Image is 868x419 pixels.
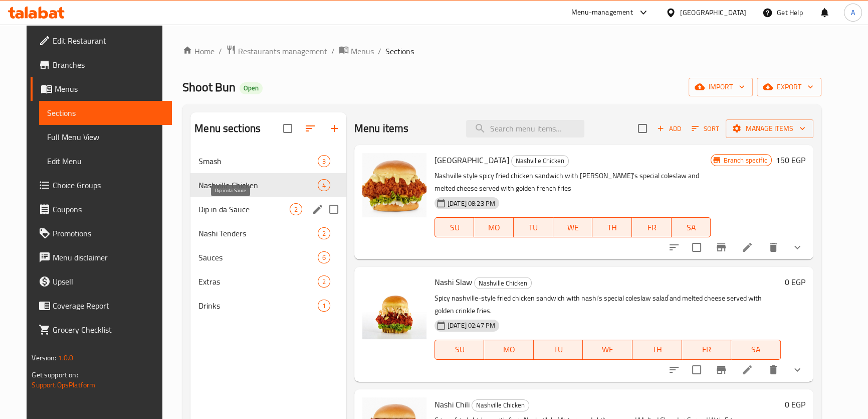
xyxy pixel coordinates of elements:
p: Spicy nashville-style fried chicken sandwich with nashi's special coleslaw salad ْand melted chee... [435,292,781,317]
span: Choice Groups [53,179,163,191]
button: SA [731,340,781,360]
span: Add [656,123,683,134]
li: / [331,45,335,57]
button: WE [583,340,632,360]
a: Choice Groups [31,173,171,197]
span: Dip in da Sauce [198,203,289,215]
span: Nashi Chili [435,397,470,412]
span: WE [587,342,628,357]
span: Branches [53,59,163,71]
span: Manage items [734,122,805,135]
a: Menu disclaimer [31,245,171,269]
span: [GEOGRAPHIC_DATA] [435,153,509,168]
span: SU [439,220,471,235]
h2: Menu items [354,121,409,136]
span: Sections [47,107,163,119]
h6: 0 EGP [785,397,805,411]
span: Nashi Slaw [435,274,472,290]
a: Menus [339,45,374,58]
button: Branch-specific-item [709,235,733,259]
div: items [318,275,330,288]
div: Extras2 [190,269,346,294]
div: items [318,251,330,263]
button: FR [682,340,732,360]
div: Nashville Chicken [474,277,532,289]
span: Upsell [53,275,163,288]
button: SU [435,340,484,360]
span: Smash [198,155,317,167]
button: TU [534,340,583,360]
span: Sort items [685,121,726,136]
a: Promotions [31,221,171,245]
div: items [318,300,330,312]
span: 2 [290,205,302,214]
button: Add [653,121,685,136]
div: Menu-management [571,7,633,19]
a: Full Menu View [39,125,171,149]
button: export [757,78,821,96]
button: edit [310,202,325,217]
span: Nashville Chicken [198,179,317,191]
span: SA [735,342,777,357]
button: Add section [322,116,346,141]
span: Grocery Checklist [53,324,163,336]
span: Restaurants management [238,45,327,57]
div: Nashville Chicken [511,155,569,167]
span: Menus [55,83,163,95]
svg: Show Choices [791,241,803,253]
li: / [219,45,222,57]
span: Sort [692,123,719,134]
div: items [318,227,330,239]
nav: breadcrumb [182,45,821,58]
span: Extras [198,275,317,288]
a: Edit Menu [39,149,171,173]
a: Branches [31,53,171,77]
span: Edit Menu [47,155,163,167]
span: import [697,81,745,93]
span: Coverage Report [53,300,163,312]
button: sort-choices [662,358,686,382]
p: Nashville style spicy fried chicken sandwich with [PERSON_NAME]'s special coleslaw and melted che... [435,170,711,195]
input: search [466,120,584,137]
span: 1.0.0 [58,351,74,364]
span: 4 [318,181,330,190]
a: Home [182,45,214,57]
button: MO [484,340,534,360]
div: Sauces [198,251,317,263]
button: TH [632,340,682,360]
span: Nashville Chicken [475,277,531,289]
button: WE [553,217,593,237]
button: sort-choices [662,235,686,259]
span: Nashi Tenders [198,227,317,239]
span: SU [439,342,480,357]
span: Select all sections [277,118,298,139]
a: Coverage Report [31,294,171,318]
button: show more [785,235,809,259]
span: Promotions [53,227,163,239]
button: show more [785,358,809,382]
span: Version: [32,351,56,364]
span: Full Menu View [47,131,163,143]
li: / [378,45,381,57]
span: 2 [318,229,330,238]
span: Nashville Chicken [512,155,568,167]
a: Restaurants management [226,45,327,58]
button: Manage items [726,119,813,138]
a: Edit Restaurant [31,29,171,53]
span: 6 [318,253,330,262]
img: Nashi Slaw [362,275,426,339]
span: TU [538,342,579,357]
span: SA [676,220,707,235]
span: FR [686,342,728,357]
div: Smash3 [190,149,346,173]
span: [DATE] 02:47 PM [444,321,499,330]
button: Branch-specific-item [709,358,733,382]
span: Sort sections [298,116,322,141]
span: export [765,81,813,93]
span: Nashville Chicken [472,399,529,411]
img: Nashi Ranch [362,153,426,217]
